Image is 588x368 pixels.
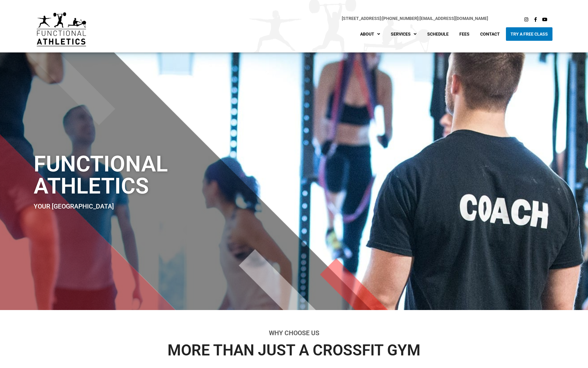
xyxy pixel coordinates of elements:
[124,330,464,336] h2: Why Choose Us
[382,16,418,21] a: [PHONE_NUMBER]
[37,12,86,46] img: default-logo
[342,16,382,21] span: |
[98,15,488,22] p: |
[34,203,344,210] h2: Your [GEOGRAPHIC_DATA]
[342,16,381,21] a: [STREET_ADDRESS]
[124,343,464,358] h3: More than just a crossFit Gym
[420,16,488,21] a: [EMAIL_ADDRESS][DOMAIN_NAME]
[386,27,421,41] a: Services
[423,27,453,41] a: Schedule
[455,27,474,41] a: Fees
[506,27,552,41] a: Try A Free Class
[356,27,385,41] a: About
[476,27,504,41] a: Contact
[34,153,344,197] h1: Functional Athletics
